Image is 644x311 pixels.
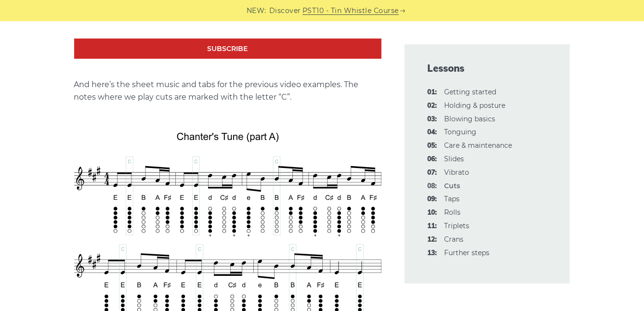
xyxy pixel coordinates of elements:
span: 04: [428,127,437,138]
a: 01:Getting started [445,88,497,96]
a: 02:Holding & posture [445,101,506,110]
a: 11:Triplets [445,221,470,230]
span: 10: [428,207,437,219]
span: 03: [428,114,437,125]
span: 06: [428,154,437,165]
span: NEW: [247,5,266,16]
a: PST10 - Tin Whistle Course [302,5,399,16]
span: 11: [428,220,437,232]
a: 05:Care & maintenance [445,141,513,150]
a: 07:Vibrato [445,168,470,177]
a: 13:Further steps [445,248,490,257]
a: Subscribe [74,39,381,59]
span: 12: [428,234,437,246]
a: 04:Tonguing [445,128,477,136]
strong: Cuts [445,181,460,190]
span: 13: [428,247,437,259]
span: 01: [428,87,437,98]
span: 05: [428,140,437,152]
span: 09: [428,194,437,205]
span: 08: [428,181,437,192]
p: And here’s the sheet music and tabs for the previous video examples. The notes where we play cuts... [74,78,381,104]
span: Discover [269,5,301,16]
a: 10:Rolls [445,208,461,217]
span: 02: [428,100,437,112]
a: 06:Slides [445,155,464,163]
a: 12:Crans [445,235,464,244]
span: 07: [428,167,437,179]
span: Lessons [428,62,547,75]
a: 09:Taps [445,194,460,203]
a: 03:Blowing basics [445,115,496,123]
